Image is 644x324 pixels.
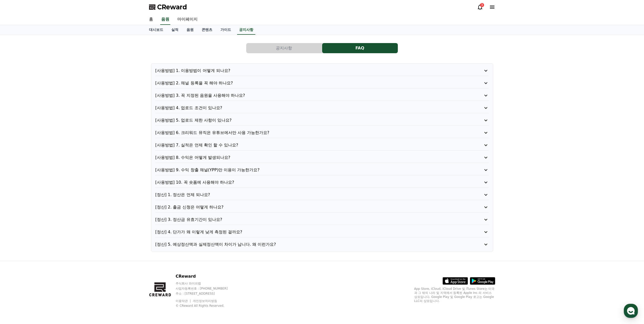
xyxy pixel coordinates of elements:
[160,14,170,25] a: 음원
[155,179,489,185] button: [사용방법] 10. 꼭 숏폼에 사용해야 하나요?
[198,25,216,35] a: 콘텐츠
[155,155,489,161] button: [사용방법] 8. 수익은 어떻게 발생되나요?
[176,273,237,279] p: CReward
[477,4,483,10] a: 3
[157,3,187,11] span: CReward
[193,299,217,303] a: 개인정보처리방침
[33,161,65,173] a: 대화
[155,241,489,247] button: [정산] 5. 예상정산액과 실제정산액이 차이가 납니다. 왜 이런가요?
[173,14,202,25] a: 마이페이지
[78,168,84,172] span: 설정
[176,292,237,296] p: 주소 : [STREET_ADDRESS]
[414,287,495,303] p: App Store, iCloud, iCloud Drive 및 iTunes Store는 미국과 그 밖의 나라 및 지역에서 등록된 Apple Inc.의 서비스 상표입니다. Goo...
[145,14,157,25] a: 홈
[155,117,489,123] button: [사용방법] 5. 업로드 제한 사항이 있나요?
[16,168,19,172] span: 홈
[155,117,462,123] p: [사용방법] 5. 업로드 제한 사항이 있나요?
[322,43,398,53] button: FAQ
[155,217,462,223] p: [정산] 3. 정산금 유효기간이 있나요?
[155,142,462,148] p: [사용방법] 7. 실적은 언제 확인 할 수 있나요?
[237,25,255,35] a: 공지사항
[155,179,462,185] p: [사용방법] 10. 꼭 숏폼에 사용해야 하나요?
[176,281,237,285] p: 주식회사 와이피랩
[155,105,462,111] p: [사용방법] 4. 업로드 조건이 있나요?
[155,142,489,148] button: [사용방법] 7. 실적은 언제 확인 할 수 있나요?
[46,168,52,173] span: 대화
[155,204,489,210] button: [정산] 2. 출금 신청은 어떻게 하나요?
[155,80,489,86] button: [사용방법] 2. 채널 등록을 꼭 해야 하나요?
[145,25,167,35] a: 대시보드
[65,161,97,173] a: 설정
[155,92,462,99] p: [사용방법] 3. 꼭 지정된 음원을 사용해야 하나요?
[182,25,198,35] a: 음원
[480,3,484,7] div: 3
[155,130,489,136] button: [사용방법] 6. 크리워드 뮤직은 유튜브에서만 사용 가능한가요?
[155,130,462,136] p: [사용방법] 6. 크리워드 뮤직은 유튜브에서만 사용 가능한가요?
[155,217,489,223] button: [정산] 3. 정산금 유효기간이 있나요?
[155,241,462,247] p: [정산] 5. 예상정산액과 실제정산액이 차이가 납니다. 왜 이런가요?
[176,287,237,291] p: 사업자등록번호 : [PHONE_NUMBER]
[155,68,489,74] button: [사용방법] 1. 이용방법이 어떻게 되나요?
[155,192,462,198] p: [정산] 1. 정산은 언제 되나요?
[155,155,462,161] p: [사용방법] 8. 수익은 어떻게 발생되나요?
[155,167,489,173] button: [사용방법] 9. 수익 창출 채널(YPP)만 이용이 가능한가요?
[155,204,462,210] p: [정산] 2. 출금 신청은 어떻게 하나요?
[176,299,192,303] a: 이용약관
[167,25,182,35] a: 실적
[216,25,235,35] a: 가이드
[155,105,489,111] button: [사용방법] 4. 업로드 조건이 있나요?
[246,43,322,53] button: 공지사항
[155,68,462,74] p: [사용방법] 1. 이용방법이 어떻게 되나요?
[155,229,462,235] p: [정산] 4. 단가가 왜 이렇게 낮게 측정된 걸까요?
[155,167,462,173] p: [사용방법] 9. 수익 창출 채널(YPP)만 이용이 가능한가요?
[155,192,489,198] button: [정산] 1. 정산은 언제 되나요?
[149,3,187,11] a: CReward
[155,92,489,99] button: [사용방법] 3. 꼭 지정된 음원을 사용해야 하나요?
[176,304,237,308] p: © CReward All Rights Reserved.
[155,80,462,86] p: [사용방법] 2. 채널 등록을 꼭 해야 하나요?
[155,229,489,235] button: [정산] 4. 단가가 왜 이렇게 낮게 측정된 걸까요?
[2,161,33,173] a: 홈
